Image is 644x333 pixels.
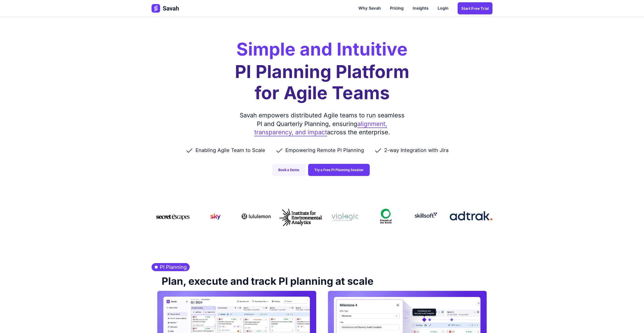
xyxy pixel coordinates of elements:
h2: Simple and Intuitive [236,40,408,58]
li: 2-way Integration with Jira [374,147,459,154]
a: Try a Free PI Planning Session [308,164,370,176]
a: Why Savah [354,1,385,16]
li: Enabling Agile Team to Scale [185,147,275,154]
h3: PI Planning [152,263,190,271]
a: Insights [408,1,433,16]
a: Start Free trial [458,2,492,14]
h2: Plan, execute and track PI planning at scale [157,271,374,290]
a: Book a Demo [272,164,306,176]
a: Pricing [385,1,408,16]
li: Empowering Remote PI Planning [275,147,374,154]
div: Savah empowers distributed Agile teams to run seamless PI and Quarterly Planning, ensuring across... [237,111,407,137]
a: Login [433,1,453,16]
h1: PI Planning Platform for Agile Teams [235,61,409,104]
